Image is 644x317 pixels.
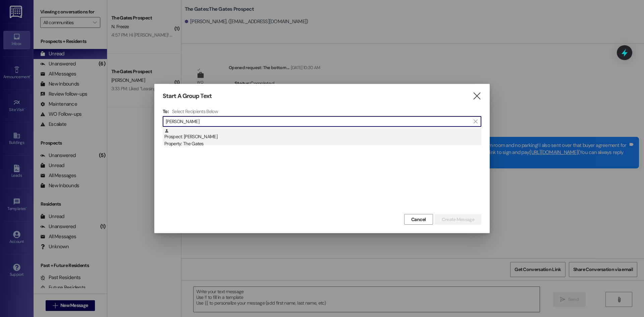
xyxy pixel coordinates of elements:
span: Cancel [411,216,426,223]
button: Clear text [470,116,481,126]
i:  [474,119,477,124]
button: Create Message [435,214,481,225]
h3: Start A Group Text [163,92,212,100]
span: Create Message [442,216,474,223]
h4: Select Recipients Below [172,108,218,114]
div: Prospect: [PERSON_NAME] [164,128,481,148]
h3: To: [163,108,169,114]
div: Prospect: [PERSON_NAME]Property: The Gates [163,128,481,145]
input: Search for any contact or apartment [166,117,470,126]
div: Property: The Gates [164,140,481,147]
i:  [472,93,481,100]
button: Cancel [404,214,433,225]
